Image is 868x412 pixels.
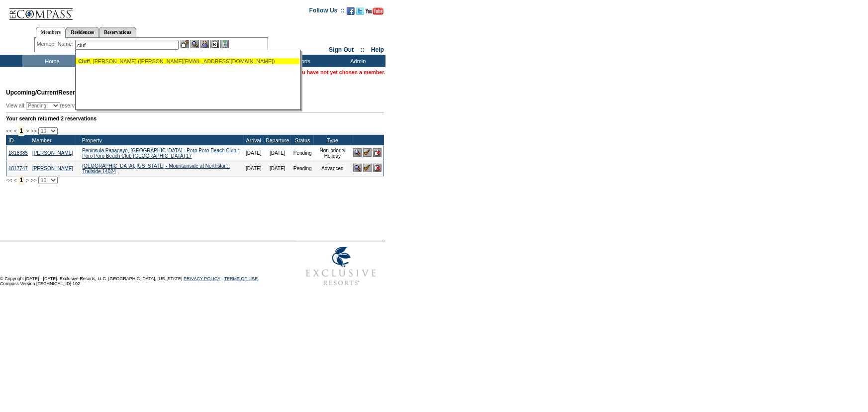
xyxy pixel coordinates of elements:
[32,166,73,171] a: [PERSON_NAME]
[347,10,355,16] a: Become our fan on Facebook
[26,177,29,183] span: >
[296,69,386,75] span: You have not yet chosen a member.
[30,177,36,183] span: >>
[8,150,28,156] a: 1818385
[6,89,58,96] span: Upcoming/Current
[224,276,258,281] a: TERMS OF USE
[191,40,199,48] img: View
[82,137,102,143] a: Property
[99,27,136,37] a: Reservations
[181,40,189,48] img: b_edit.gif
[356,7,364,15] img: Follow us on Twitter
[184,276,220,281] a: PRIVACY POLICY
[373,164,382,172] img: Cancel Reservation
[8,166,28,171] a: 1817747
[32,150,73,156] a: [PERSON_NAME]
[13,128,16,134] span: <
[314,161,351,176] td: Advanced
[78,58,89,64] span: Cluf
[329,46,354,53] a: Sign Out
[200,40,209,48] img: Impersonate
[30,128,36,134] span: >>
[6,89,96,96] span: Reservations
[291,145,314,161] td: Pending
[327,137,338,143] a: Type
[244,161,264,176] td: [DATE]
[371,46,384,53] a: Help
[18,126,25,136] span: 1
[32,137,51,143] a: Member
[6,115,384,121] div: Your search returned 2 reservations
[6,128,12,134] span: <<
[220,40,229,48] img: b_calculator.gif
[309,6,345,18] td: Follow Us ::
[373,148,382,157] img: Cancel Reservation
[37,40,75,48] div: Member Name:
[6,102,253,109] div: View all: reservations owned by:
[26,128,29,134] span: >
[328,55,386,67] td: Admin
[314,145,351,161] td: Non-priority Holiday
[353,148,362,157] img: View Reservation
[22,55,80,67] td: Home
[78,58,297,64] div: f, [PERSON_NAME] ([PERSON_NAME][EMAIL_ADDRESS][DOMAIN_NAME])
[361,46,365,53] span: ::
[296,241,386,291] img: Exclusive Resorts
[18,175,25,185] span: 1
[264,145,291,161] td: [DATE]
[246,137,261,143] a: Arrival
[295,137,310,143] a: Status
[366,10,384,16] a: Subscribe to our YouTube Channel
[291,161,314,176] td: Pending
[36,27,66,38] a: Members
[6,177,12,183] span: <<
[8,137,14,143] a: ID
[353,164,362,172] img: View Reservation
[210,40,219,48] img: Reservations
[363,164,372,172] img: Confirm Reservation
[244,145,264,161] td: [DATE]
[347,7,355,15] img: Become our fan on Facebook
[13,177,16,183] span: <
[363,148,372,157] img: Confirm Reservation
[266,137,289,143] a: Departure
[82,163,230,174] a: [GEOGRAPHIC_DATA], [US_STATE] - Mountainside at Northstar :: Trailside 14024
[66,27,99,37] a: Residences
[264,161,291,176] td: [DATE]
[82,148,240,159] a: Peninsula Papagayo, [GEOGRAPHIC_DATA] - Poro Poro Beach Club :: Poro Poro Beach Club [GEOGRAPHIC_...
[366,7,384,15] img: Subscribe to our YouTube Channel
[356,10,364,16] a: Follow us on Twitter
